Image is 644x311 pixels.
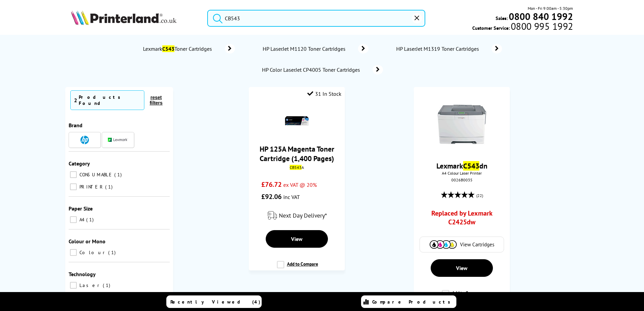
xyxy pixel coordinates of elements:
[70,171,77,178] input: CONSUMABLE 1
[423,240,500,249] a: View Cartridges
[436,161,487,171] a: LexmarkC543dn
[283,194,300,200] span: inc VAT
[142,44,235,53] a: LexmarkC543Toner Cartridges
[69,238,105,245] span: Colour or Mono
[430,240,457,249] img: Cartridges
[460,241,494,248] span: View Cartridges
[142,45,215,52] span: Lexmark Toner Cartridges
[372,299,454,305] span: Compare Products
[78,217,86,223] span: A4
[69,122,82,129] span: Brand
[279,212,327,219] span: Next Day Delivery*
[252,206,341,225] div: modal_delivery
[70,183,77,190] input: PRINTER 1
[79,94,141,106] div: Products Found
[496,15,508,21] span: Sales:
[261,192,282,201] span: £92.06
[266,230,328,248] a: View
[254,165,339,170] div: A
[261,65,383,74] a: HP Color LaserJet CP4005 Toner Cartridges
[70,216,77,223] input: A4 1
[69,160,90,167] span: Category
[207,10,425,27] input: Search product or brand
[291,236,303,242] span: View
[162,45,174,52] mark: C543
[442,290,483,303] label: Add to Compare
[78,282,102,288] span: Laser
[283,181,317,188] span: ex VAT @ 20%
[69,271,96,277] span: Technology
[361,295,456,308] a: Compare Products
[86,217,95,223] span: 1
[262,45,348,52] span: HP LaserJet M1120 Toner Cartridges
[431,259,493,277] a: View
[71,10,176,25] img: Printerland Logo
[510,23,573,29] span: 0800 995 1992
[476,189,483,202] span: (22)
[290,165,302,170] mark: CB543
[307,90,341,97] div: 31 In Stock
[144,94,168,106] button: reset filters
[417,171,506,176] span: A4 Colour Laser Printer
[396,45,482,52] span: HP LaserJet M1319 Toner Cartridges
[261,66,362,73] span: HP Color LaserJet CP4005 Toner Cartridges
[419,177,504,182] div: 0026B0035
[260,144,334,163] a: HP 125A Magenta Toner Cartridge (1,400 Pages)
[426,209,498,230] a: Replaced by Lexmark C2425dw
[105,184,114,190] span: 1
[261,180,282,189] span: £76.72
[74,97,77,104] span: 2
[436,99,487,150] img: lexmark-c543-front-small.jpg
[70,249,77,256] input: Colour 1
[396,44,502,53] a: HP LaserJet M1319 Toner Cartridges
[103,282,112,288] span: 1
[508,13,573,20] a: 0800 840 1992
[262,44,368,53] a: HP LaserJet M1120 Toner Cartridges
[463,161,479,171] mark: C543
[170,299,261,305] span: Recently Viewed (4)
[528,5,573,12] span: Mon - Fri 9:00am - 5:30pm
[69,205,93,212] span: Paper Size
[78,249,108,256] span: Colour
[114,172,123,178] span: 1
[70,282,77,289] input: Laser 1
[456,265,468,271] span: View
[108,138,128,142] img: Lexmark
[108,249,117,256] span: 1
[78,172,114,178] span: CONSUMABLE
[277,261,318,274] label: Add to Compare
[166,295,262,308] a: Recently Viewed (4)
[472,23,573,31] span: Customer Service:
[285,109,309,133] img: HP-125A-Toner-Magenta-Small.gif
[509,10,573,23] b: 0800 840 1992
[78,184,104,190] span: PRINTER
[80,136,89,144] img: HP
[71,10,199,26] a: Printerland Logo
